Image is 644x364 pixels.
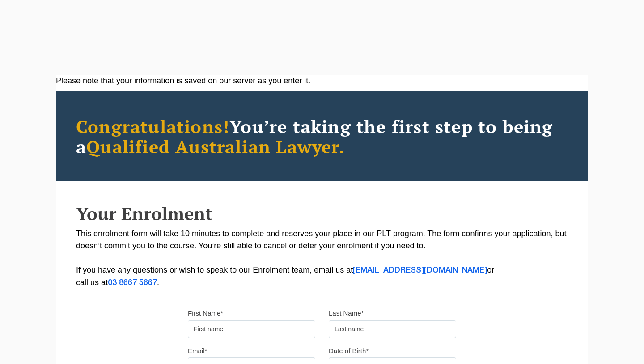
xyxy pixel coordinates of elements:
label: Last Name* [329,309,364,318]
span: Congratulations! [76,114,229,138]
h2: You’re taking the first step to being a [76,116,568,156]
input: First name [188,320,315,338]
p: This enrolment form will take 10 minutes to complete and reserves your place in our PLT program. ... [76,228,568,289]
h2: Your Enrolment [76,204,568,223]
span: Qualified Australian Lawyer. [86,134,345,158]
a: [EMAIL_ADDRESS][DOMAIN_NAME] [353,267,487,274]
input: Last name [329,320,456,338]
div: Please note that your information is saved on our server as you enter it. [56,75,588,87]
label: First Name* [188,309,223,318]
label: Email* [188,347,207,355]
a: 03 8667 5667 [108,279,157,286]
label: Date of Birth* [329,347,369,355]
